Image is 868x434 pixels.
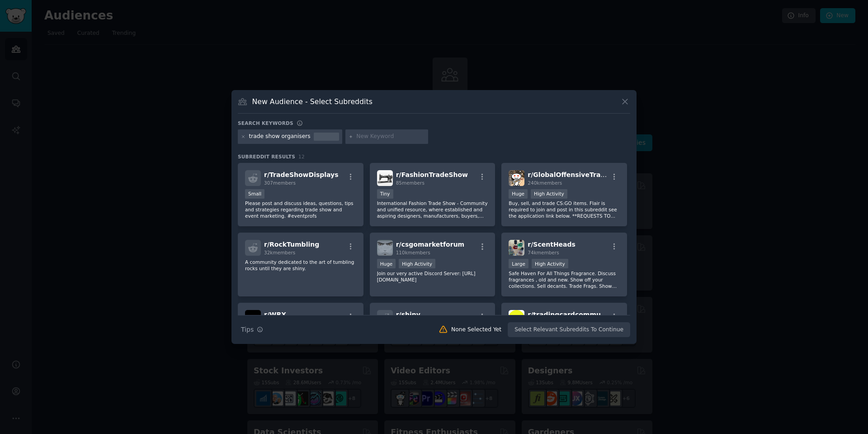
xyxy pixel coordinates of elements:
p: Safe Haven For All Things Fragrance. Discuss fragrances , old and new. Show off your collections.... [509,270,620,289]
div: Large [509,259,528,268]
span: 240k members [528,180,562,186]
span: 307 members [264,180,296,186]
span: r/ TradeShowDisplays [264,171,339,178]
p: Buy, sell, and trade CS:GO items. Flair is required to join and post in this subreddit see the ap... [509,200,620,219]
span: Subreddit Results [238,153,295,160]
p: Join our very active Discord Server: [URL][DOMAIN_NAME] [377,270,488,283]
span: 74k members [528,250,559,255]
div: Small [245,189,264,199]
span: r/ shiny [396,311,420,318]
span: 12 [298,154,305,159]
span: r/ RockTumbling [264,241,319,248]
div: Tiny [377,189,393,199]
span: r/ FashionTradeShow [396,171,468,178]
div: Huge [377,259,396,268]
span: r/ tradingcardcommunity [528,311,614,318]
div: High Activity [531,189,567,199]
p: A community dedicated to the art of tumbling rocks until they are shiny. [245,259,356,272]
p: International Fashion Trade Show - Community and unified resource, where established and aspiring... [377,200,488,219]
div: trade show organisers [249,133,311,141]
div: Huge [509,189,528,199]
img: WRX [245,310,261,326]
img: FashionTradeShow [377,170,393,186]
span: 32k members [264,250,295,255]
div: High Activity [399,259,435,268]
div: None Selected Yet [451,326,501,334]
img: ScentHeads [509,240,524,256]
span: Tips [241,325,254,334]
span: r/ ScentHeads [528,241,576,248]
div: High Activity [532,259,568,268]
img: tradingcardcommunity [509,310,524,326]
h3: Search keywords [238,120,293,126]
p: Please post and discuss ideas, questions, tips and strategies regarding trade show and event mark... [245,200,356,219]
span: 85 members [396,180,425,186]
button: Tips [238,322,266,338]
h3: New Audience - Select Subreddits [252,97,373,106]
input: New Keyword [356,133,425,141]
img: GlobalOffensiveTrade [509,170,524,186]
img: csgomarketforum [377,240,393,256]
span: r/ GlobalOffensiveTrade [528,171,609,178]
span: r/ WRX [264,311,286,318]
span: r/ csgomarketforum [396,241,465,248]
span: 110k members [396,250,430,255]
